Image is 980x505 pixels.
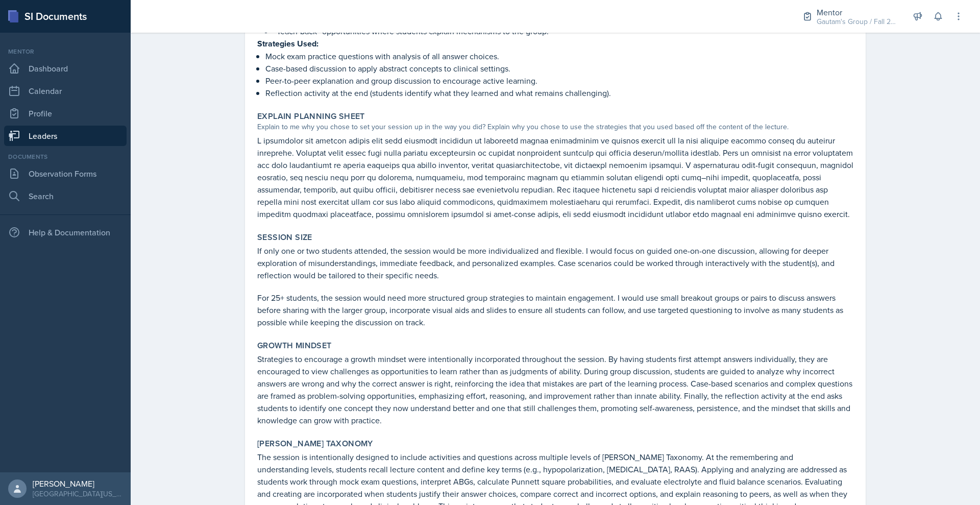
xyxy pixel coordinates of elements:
[257,353,853,426] p: Strategies to encourage a growth mindset were intentionally incorporated throughout the session. ...
[4,58,127,79] a: Dashboard
[4,163,127,184] a: Observation Forms
[257,134,853,220] p: L ipsumdolor sit ametcon adipis elit sedd eiusmodt incididun ut laboreetd magnaa enimadminim ve q...
[257,341,332,351] label: Growth Mindset
[257,232,312,243] label: Session Size
[257,111,365,122] label: Explain Planning Sheet
[257,439,373,449] label: [PERSON_NAME] Taxonomy
[265,62,853,75] p: Case-based discussion to apply abstract concepts to clinical settings.
[265,75,853,87] p: Peer-to-peer explanation and group discussion to encourage active learning.
[265,87,853,99] p: Reflection activity at the end (students identify what they learned and what remains challenging).
[33,489,122,499] div: [GEOGRAPHIC_DATA][US_STATE]
[33,478,122,489] div: [PERSON_NAME]
[257,292,853,328] p: For 25+ students, the session would need more structured group strategies to maintain engagement....
[257,38,318,50] strong: Strategies Used:
[257,122,853,132] div: Explain to me why you chose to set your session up in the way you did? Explain why you chose to u...
[4,103,127,124] a: Profile
[817,16,898,27] div: Gautam's Group / Fall 2025
[4,126,127,146] a: Leaders
[4,152,127,161] div: Documents
[257,245,853,281] p: If only one or two students attended, the session would be more individualized and flexible. I wo...
[4,222,127,243] div: Help & Documentation
[4,186,127,206] a: Search
[4,47,127,56] div: Mentor
[4,81,127,101] a: Calendar
[265,50,853,62] p: Mock exam practice questions with analysis of all answer choices.
[817,6,898,18] div: Mentor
